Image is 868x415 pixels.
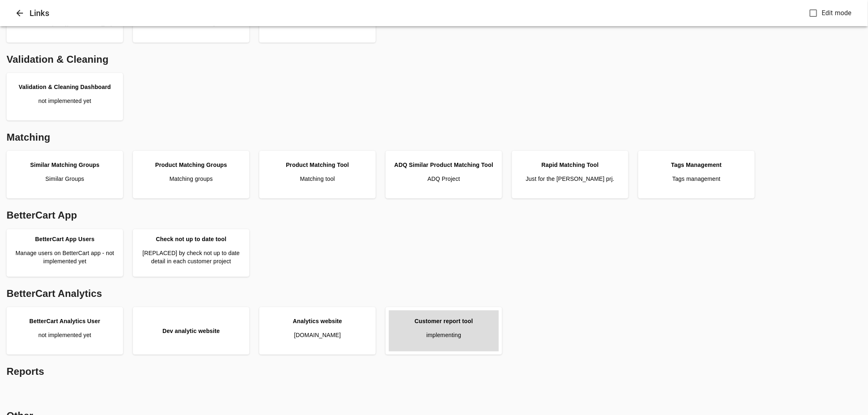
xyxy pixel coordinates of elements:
div: Validation & Cleaning [3,49,865,70]
p: Matching tool [300,175,335,183]
div: BetterCart Analytics User [30,317,101,325]
div: Validation & Cleaning Dashboard [19,83,111,91]
a: Product Matching ToolMatching tool [263,154,372,195]
a: Similar Matching GroupsSimilar Groups [10,154,120,195]
div: Analytics website [293,317,342,325]
div: Matching [3,127,865,148]
p: [REPLACED] by check not up to date detail in each customer project [136,249,246,265]
a: Check not up to date tool[REPLACED] by check not up to date detail in each customer project [136,233,246,274]
a: Product Matching GroupsMatching groups [136,154,246,195]
p: [DOMAIN_NAME] [294,331,341,339]
button: Close [10,3,30,23]
span: Edit mode [822,8,852,18]
p: Just for the [PERSON_NAME] prj. [526,175,614,183]
div: Reports [3,361,865,382]
div: Similar Matching Groups [30,161,99,169]
div: Check not up to date tool [156,235,226,243]
p: Manage users on BetterCart app - not implemented yet [10,249,120,265]
h6: Links [30,7,806,20]
a: BetterCart Analytics Usernot implemented yet [10,310,120,351]
a: Rapid Matching ToolJust for the [PERSON_NAME] prj. [515,154,625,195]
a: Analytics website[DOMAIN_NAME] [263,310,372,351]
p: not implemented yet [39,331,91,339]
p: Matching groups [169,175,213,183]
div: BetterCart Analytics [3,283,865,304]
a: Tags ManagementTags management [642,154,752,195]
a: Validation & Cleaning Dashboardnot implemented yet [10,76,120,117]
a: BetterCart App UsersManage users on BetterCart app - not implemented yet [10,233,120,274]
p: Similar Groups [46,175,85,183]
div: Product Matching Groups [155,161,227,169]
div: Tags Management [671,161,722,169]
div: Rapid Matching Tool [541,161,598,169]
p: Tags management [672,175,720,183]
a: ADQ Similar Product Matching ToolADQ Project [389,154,499,195]
div: BetterCart App Users [35,235,95,243]
div: Customer report tool [415,317,473,325]
a: Customer report toolimplementing [389,310,499,351]
div: Product Matching Tool [286,161,349,169]
p: ADQ Project [427,175,460,183]
p: implementing [426,331,461,339]
div: Dev analytic website [162,327,220,335]
p: not implemented yet [39,97,91,105]
a: Dev analytic website [136,310,246,351]
div: ADQ Similar Product Matching Tool [394,161,493,169]
div: BetterCart App [3,205,865,226]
